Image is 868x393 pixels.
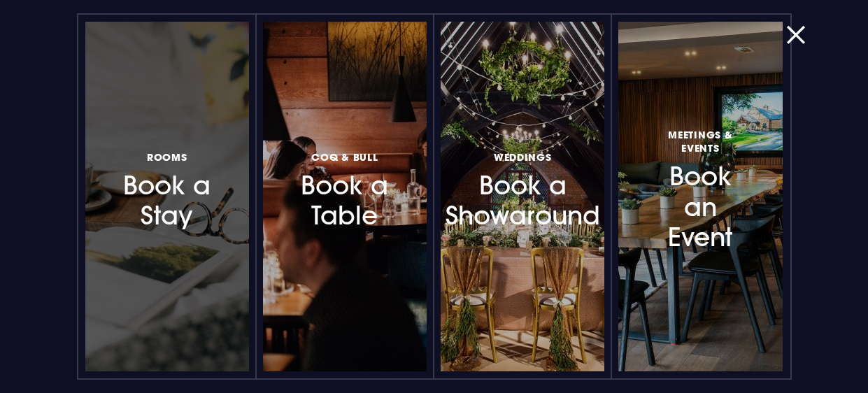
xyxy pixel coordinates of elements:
[650,128,750,155] span: Meetings & Events
[441,22,604,371] a: WeddingsBook a Showaround
[85,22,249,371] a: RoomsBook a Stay
[618,22,782,371] a: Meetings & EventsBook an Event
[472,148,572,231] h3: Book a Showaround
[263,22,427,371] a: Coq & BullBook a Table
[311,150,378,164] span: Coq & Bull
[294,148,394,231] h3: Book a Table
[117,148,217,231] h3: Book a Stay
[147,150,187,164] span: Rooms
[494,150,552,164] span: Weddings
[650,126,750,252] h3: Book an Event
